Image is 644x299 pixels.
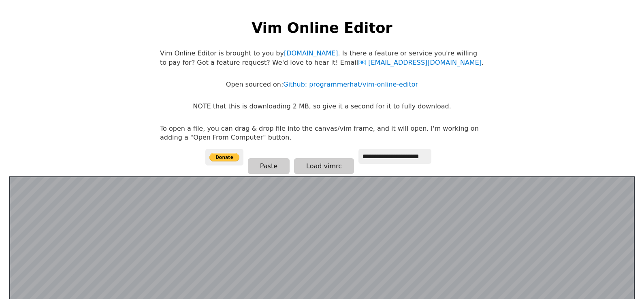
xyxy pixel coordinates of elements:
[358,59,482,66] a: [EMAIL_ADDRESS][DOMAIN_NAME]
[248,158,290,174] button: Paste
[283,81,418,88] a: Github: programmerhat/vim-online-editor
[160,124,484,142] p: To open a file, you can drag & drop file into the canvas/vim frame, and it will open. I'm working...
[193,102,451,111] p: NOTE that this is downloading 2 MB, so give it a second for it to fully download.
[294,158,354,174] button: Load vimrc
[160,49,484,67] p: Vim Online Editor is brought to you by . Is there a feature or service you're willing to pay for?...
[226,80,418,89] p: Open sourced on:
[252,18,392,38] h1: Vim Online Editor
[284,49,338,57] a: [DOMAIN_NAME]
